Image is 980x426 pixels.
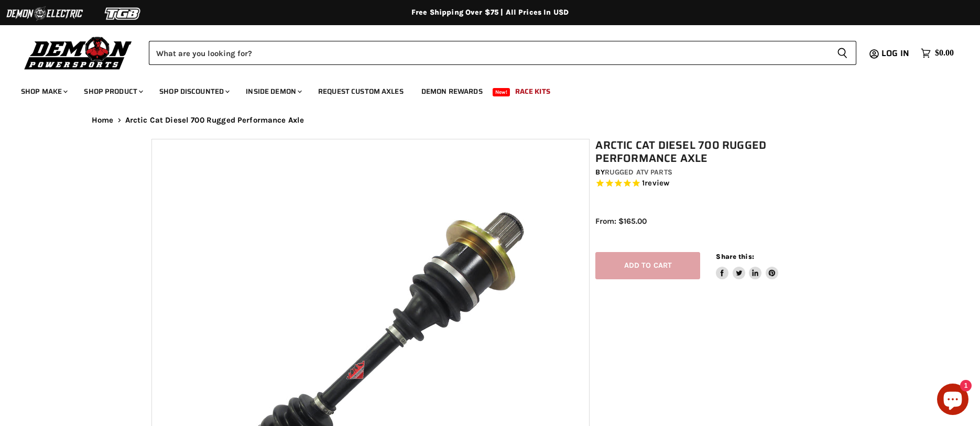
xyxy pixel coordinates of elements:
[877,49,916,58] a: Log in
[595,216,647,226] span: From: $165.00
[595,167,834,178] div: by
[716,252,778,280] aside: Share this:
[881,47,909,60] span: Log in
[76,81,149,102] a: Shop Product
[642,179,669,188] span: 1 reviews
[13,81,74,102] a: Shop Make
[92,116,114,125] a: Home
[645,179,669,188] span: review
[238,81,308,102] a: Inside Demon
[71,116,909,125] nav: Breadcrumbs
[935,48,954,58] span: $0.00
[595,139,834,165] h1: Arctic Cat Diesel 700 Rugged Performance Axle
[149,41,856,65] form: Product
[149,41,829,65] input: Search
[716,253,754,260] span: Share this:
[916,46,959,61] a: $0.00
[413,81,491,102] a: Demon Rewards
[595,178,834,189] span: Rated 5.0 out of 5 stars 1 reviews
[125,116,304,125] span: Arctic Cat Diesel 700 Rugged Performance Axle
[605,168,672,177] a: Rugged ATV Parts
[5,4,84,24] img: Demon Electric Logo 2
[493,88,510,96] span: New!
[310,81,411,102] a: Request Custom Axles
[71,8,909,17] div: Free Shipping Over $75 | All Prices In USD
[151,81,236,102] a: Shop Discounted
[13,77,951,102] ul: Main menu
[829,41,856,65] button: Search
[934,384,972,418] inbox-online-store-chat: Shopify online store chat
[507,81,558,102] a: Race Kits
[21,34,136,71] img: Demon Powersports
[84,4,162,24] img: TGB Logo 2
